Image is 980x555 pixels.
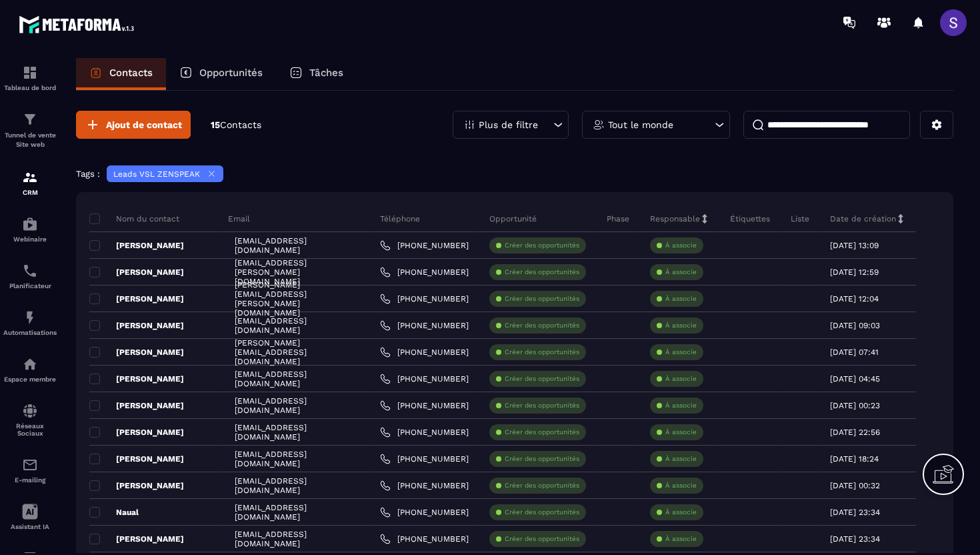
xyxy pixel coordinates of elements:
[3,476,57,484] p: E-mailing
[380,240,469,251] a: [PHONE_NUMBER]
[505,481,579,490] p: Créer des opportunités
[89,320,184,331] p: [PERSON_NAME]
[3,131,57,149] p: Tunnel de vente Site web
[22,111,38,127] img: formation
[665,348,697,357] p: À associe
[380,507,469,518] a: [PHONE_NUMBER]
[608,120,673,129] p: Tout le monde
[665,508,697,517] p: À associe
[830,534,880,544] p: [DATE] 23:34
[830,428,880,437] p: [DATE] 22:56
[3,494,57,540] a: Assistant IA
[211,119,261,131] p: 15
[830,454,879,464] p: [DATE] 18:24
[505,294,579,304] p: Créer des opportunités
[22,216,38,232] img: automations
[89,347,184,358] p: [PERSON_NAME]
[791,213,809,224] p: Liste
[113,169,200,179] p: Leads VSL ZENSPEAK
[89,507,139,518] p: Naual
[380,267,469,277] a: [PHONE_NUMBER]
[89,454,184,464] p: [PERSON_NAME]
[380,294,469,304] a: [PHONE_NUMBER]
[276,58,357,90] a: Tâches
[380,454,469,464] a: [PHONE_NUMBER]
[665,267,697,277] p: À associe
[665,454,697,464] p: À associe
[665,241,697,250] p: À associe
[3,523,57,530] p: Assistant IA
[22,169,38,185] img: formation
[830,267,879,277] p: [DATE] 12:59
[89,213,179,224] p: Nom du contact
[505,321,579,330] p: Créer des opportunités
[89,480,184,491] p: [PERSON_NAME]
[830,294,879,304] p: [DATE] 12:04
[489,213,537,224] p: Opportunité
[89,374,184,384] p: [PERSON_NAME]
[665,534,697,544] p: À associe
[505,401,579,410] p: Créer des opportunités
[505,508,579,517] p: Créer des opportunités
[830,241,879,250] p: [DATE] 13:09
[650,213,700,224] p: Responsable
[665,294,697,304] p: À associe
[3,253,57,300] a: schedulerschedulerPlanificateur
[199,67,263,79] p: Opportunités
[3,101,57,159] a: formationformationTunnel de vente Site web
[228,213,250,224] p: Email
[380,427,469,438] a: [PHONE_NUMBER]
[830,508,880,517] p: [DATE] 23:34
[22,65,38,81] img: formation
[830,401,880,410] p: [DATE] 00:23
[3,189,57,196] p: CRM
[3,393,57,447] a: social-networksocial-networkRéseaux Sociaux
[22,356,38,372] img: automations
[3,282,57,290] p: Planificateur
[505,454,579,464] p: Créer des opportunités
[830,348,879,357] p: [DATE] 07:41
[89,267,184,277] p: [PERSON_NAME]
[3,422,57,437] p: Réseaux Sociaux
[22,457,38,473] img: email
[89,400,184,411] p: [PERSON_NAME]
[22,403,38,419] img: social-network
[3,235,57,243] p: Webinaire
[505,267,579,277] p: Créer des opportunités
[380,320,469,331] a: [PHONE_NUMBER]
[607,213,629,224] p: Phase
[380,480,469,491] a: [PHONE_NUMBER]
[89,240,184,251] p: [PERSON_NAME]
[89,427,184,438] p: [PERSON_NAME]
[3,329,57,336] p: Automatisations
[166,58,276,90] a: Opportunités
[665,428,697,437] p: À associe
[76,58,166,90] a: Contacts
[505,348,579,357] p: Créer des opportunités
[3,376,57,383] p: Espace membre
[76,169,100,179] p: Tags :
[730,213,770,224] p: Étiquettes
[665,321,697,330] p: À associe
[830,481,880,490] p: [DATE] 00:32
[380,347,469,358] a: [PHONE_NUMBER]
[665,374,697,384] p: À associe
[89,534,184,544] p: [PERSON_NAME]
[479,120,538,129] p: Plus de filtre
[665,481,697,490] p: À associe
[89,294,184,304] p: [PERSON_NAME]
[3,300,57,346] a: automationsautomationsAutomatisations
[505,534,579,544] p: Créer des opportunités
[109,67,153,79] p: Contacts
[3,206,57,253] a: automationsautomationsWebinaire
[3,159,57,206] a: formationformationCRM
[380,400,469,411] a: [PHONE_NUMBER]
[830,321,880,330] p: [DATE] 09:03
[22,310,38,326] img: automations
[830,213,896,224] p: Date de création
[106,118,182,131] span: Ajout de contact
[665,401,697,410] p: À associe
[505,374,579,384] p: Créer des opportunités
[309,67,343,79] p: Tâches
[380,534,469,544] a: [PHONE_NUMBER]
